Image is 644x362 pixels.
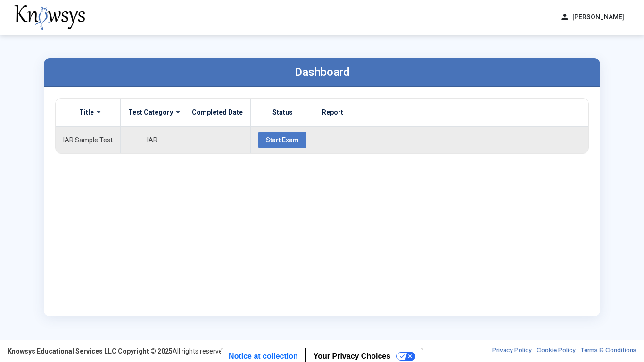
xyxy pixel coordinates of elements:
span: Start Exam [266,136,299,144]
a: Terms & Conditions [580,346,636,356]
button: person[PERSON_NAME] [554,9,630,25]
div: All rights reserved. [8,346,228,356]
td: IAR Sample Test [56,126,121,153]
img: knowsys-logo.png [14,5,85,30]
label: Completed Date [192,108,243,116]
label: Test Category [128,108,173,116]
th: Status [251,99,314,127]
td: IAR [121,126,184,153]
th: Report [314,99,589,127]
span: person [560,12,570,22]
button: Start Exam [258,132,306,148]
a: Cookie Policy [537,346,576,356]
label: Dashboard [295,66,350,79]
label: Title [79,108,94,116]
a: Privacy Policy [492,346,532,356]
strong: Knowsys Educational Services LLC Copyright © 2025 [8,347,173,355]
